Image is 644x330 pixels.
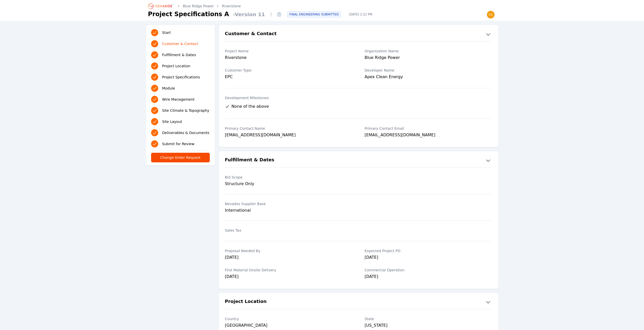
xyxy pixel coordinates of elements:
div: [US_STATE] [365,322,492,328]
button: Fulfillment & Dates [219,156,498,164]
h2: Customer & Contact [225,30,277,38]
label: Expected Project PO [365,248,492,253]
label: Country [225,316,352,321]
div: Apex Clean Energy [365,74,492,81]
div: [DATE] [225,274,352,281]
h2: Project Location [225,298,267,306]
div: Structure Only [225,181,352,187]
span: [DATE] 2:22 PM [345,12,377,16]
span: Project Specifications [162,75,200,80]
label: Organization Name [365,49,492,54]
button: Project Location [219,298,498,306]
span: - Version 11 [231,11,267,18]
nav: Progress [151,28,210,148]
span: Submit for Review [162,141,195,146]
span: None of the above [232,103,269,109]
div: [DATE] [225,254,352,261]
div: Riverstone [225,55,352,62]
span: Project Location [162,63,191,69]
span: Wire Management [162,97,195,102]
div: EPC [225,74,352,80]
label: Developer Name [365,68,492,73]
button: Change Order Request [151,153,210,162]
span: Fulfillment & Dates [162,52,196,57]
label: Nevados Supplier Base [225,201,352,206]
label: Development Milestones [225,95,492,100]
label: Primary Contact Email [365,126,492,131]
span: Start [162,30,171,35]
div: FINAL ENGINEERING SUBMITTED [287,11,341,17]
span: Module [162,86,175,91]
img: daniel@nevados.solar [487,11,495,19]
label: State [365,316,492,321]
a: Riverstone [222,4,241,9]
div: [DATE] [365,254,492,261]
span: Site Layout [162,119,182,124]
label: Primary Contact Name [225,126,352,131]
label: Sales Tax [225,228,352,233]
a: Blue Ridge Power [183,4,214,9]
span: Customer & Contact [162,41,198,46]
label: First Material Onsite Delivery [225,268,352,273]
button: Customer & Contact [219,30,498,38]
label: Proposal Needed By [225,248,352,253]
span: Deliverables & Documents [162,130,210,135]
div: [EMAIL_ADDRESS][DOMAIN_NAME] [225,132,352,139]
h2: Fulfillment & Dates [225,156,274,164]
div: Blue Ridge Power [365,55,492,62]
label: Project Name [225,49,352,54]
div: [EMAIL_ADDRESS][DOMAIN_NAME] [365,132,492,139]
nav: Breadcrumb [148,2,241,10]
label: Customer Type [225,68,352,73]
div: International [225,207,352,213]
h1: Project Specifications A [148,10,229,18]
span: Site Climate & Topography [162,108,209,113]
label: Bid Scope [225,175,352,180]
div: [GEOGRAPHIC_DATA] [225,322,352,328]
label: Commercial Operation [365,268,492,273]
div: [DATE] [365,274,492,281]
